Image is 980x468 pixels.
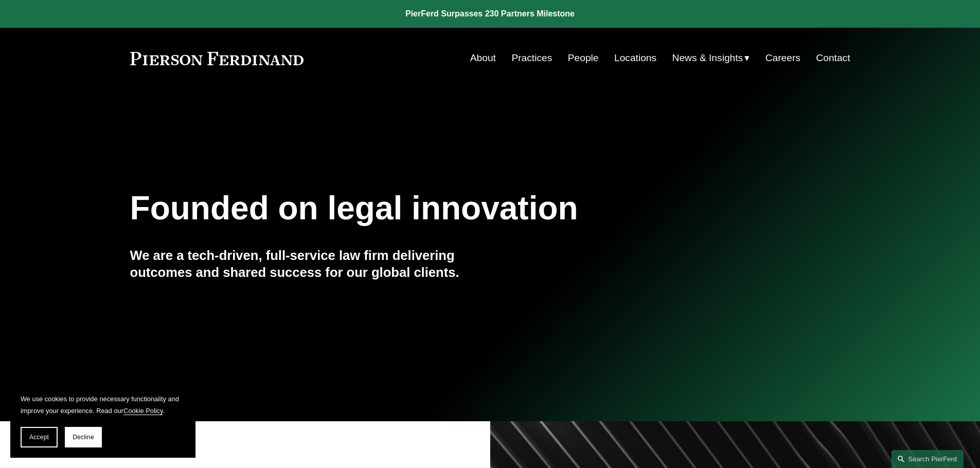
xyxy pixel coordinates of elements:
[123,407,163,415] a: Cookie Policy
[29,434,49,441] span: Accept
[892,450,964,468] a: Search this site
[511,48,552,68] a: Practices
[816,48,850,68] a: Contact
[130,190,730,227] h1: Founded on legal innovation
[21,393,185,417] p: We use cookies to provide necessary functionality and improve your experience. Read our .
[470,48,496,68] a: About
[672,49,743,67] span: News & Insights
[568,48,599,68] a: People
[73,434,94,441] span: Decline
[130,247,490,280] h4: We are a tech-driven, full-service law firm delivering outcomes and shared success for our global...
[65,427,102,447] button: Decline
[765,48,800,68] a: Careers
[672,48,750,68] a: folder dropdown
[614,48,656,68] a: Locations
[21,427,58,447] button: Accept
[10,383,195,458] section: Cookie banner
